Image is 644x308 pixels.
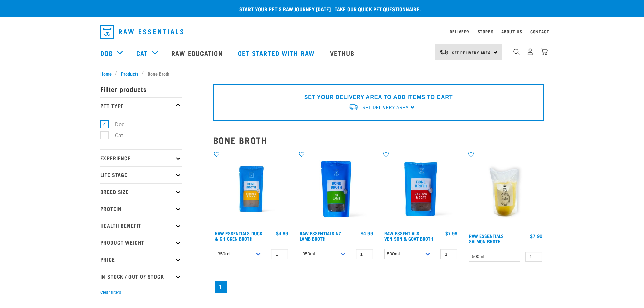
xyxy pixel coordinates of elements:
a: Raw Education [165,40,231,67]
img: Raw Essentials Logo [100,25,183,39]
a: take our quick pet questionnaire. [335,7,421,10]
a: Products [117,70,142,77]
label: Dog [104,120,127,129]
p: In Stock / Out Of Stock [100,268,182,285]
img: Raw Essentials Venison Goat Novel Protein Hypoallergenic Bone Broth Cats & Dogs [383,151,459,228]
img: home-icon-1@2x.png [513,49,520,55]
img: Salmon Broth [467,151,544,230]
p: Health Benefit [100,217,182,234]
a: Raw Essentials NZ Lamb Broth [300,232,341,240]
a: About Us [501,30,522,33]
p: SET YOUR DELIVERY AREA TO ADD ITEMS TO CART [304,93,453,101]
p: Filter products [100,80,182,97]
img: user.png [527,48,534,55]
img: van-moving.png [348,103,359,111]
span: Products [121,70,138,77]
span: Home [100,70,112,77]
a: Delivery [450,30,469,33]
a: Home [100,70,115,77]
span: Set Delivery Area [362,105,408,110]
p: Product Weight [100,234,182,251]
nav: dropdown navigation [95,22,549,41]
img: home-icon@2x.png [541,48,548,55]
img: van-moving.png [439,49,449,55]
input: 1 [356,249,373,259]
img: Raw Essentials New Zealand Lamb Bone Broth For Cats & Dogs [298,151,375,228]
a: Raw Essentials Duck & Chicken Broth [215,232,262,240]
img: RE Product Shoot 2023 Nov8793 1 [213,151,290,228]
a: Get started with Raw [231,40,323,67]
h2: Bone Broth [213,135,544,145]
nav: pagination [213,280,544,295]
input: 1 [440,249,457,259]
a: Cat [136,48,148,58]
a: Dog [100,48,113,58]
input: 1 [271,249,288,259]
p: Experience [100,149,182,166]
p: Breed Size [100,183,182,200]
p: Life Stage [100,166,182,183]
div: $7.99 [445,231,457,236]
p: Pet Type [100,97,182,114]
div: $4.99 [276,231,288,236]
div: $4.99 [361,231,373,236]
a: Page 1 [215,281,227,293]
p: Price [100,251,182,268]
label: Cat [104,131,126,140]
a: Vethub [323,40,363,67]
a: Raw Essentials Venison & Goat Broth [384,232,433,240]
div: $7.90 [530,233,542,239]
p: Protein [100,200,182,217]
a: Stores [478,30,494,33]
span: Set Delivery Area [452,51,491,54]
a: Raw Essentials Salmon Broth [469,235,504,242]
nav: breadcrumbs [100,70,544,77]
button: Clear filters [100,289,121,295]
input: 1 [525,252,542,262]
a: Contact [530,30,549,33]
